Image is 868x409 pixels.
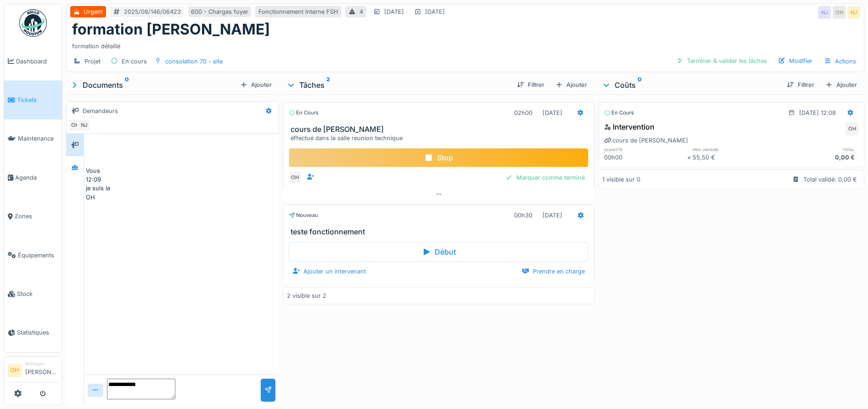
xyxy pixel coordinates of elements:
a: Zones [4,197,62,236]
a: Équipements [4,236,62,274]
sup: 2 [326,80,330,91]
div: Modifier [774,55,816,67]
div: 00h30 [514,211,532,220]
div: 12:09 [86,175,277,184]
a: OH Manager[PERSON_NAME] [8,360,58,382]
div: je suis la [86,184,277,193]
div: Ajouter [236,79,275,91]
a: Statistiques [4,313,62,352]
div: Filtrer [513,79,548,91]
div: Ajouter [822,79,861,91]
h6: prix unitaire [693,147,775,153]
div: Manager [25,360,58,367]
div: OH [846,122,858,135]
div: Prendre en charge [518,265,588,278]
li: OH [8,364,22,377]
span: Tickets [17,96,58,104]
div: 600 - Charges foyer [191,7,248,16]
div: [DATE] [384,7,404,16]
a: Stock [4,274,62,313]
div: OH [86,193,95,202]
div: Tâches [286,80,510,91]
h6: total [776,147,858,153]
span: Stock [17,290,58,298]
div: 2025/08/146/06423 [124,7,181,16]
div: Urgent [84,7,103,16]
div: NJ [818,6,831,19]
div: formation détaillé [72,38,858,51]
span: Équipements [18,251,58,260]
div: Ajouter un intervenant [289,265,370,278]
div: NJ [847,6,860,19]
div: 00h00 [604,153,687,162]
span: Statistiques [17,328,58,337]
div: 55,50 € [693,153,775,162]
span: Zones [15,212,58,221]
div: 1 visible sur 0 [602,175,640,184]
span: Dashboard [16,57,58,66]
div: 4 [359,7,363,16]
div: Actions [820,55,860,68]
div: [DATE] [543,108,562,117]
li: [PERSON_NAME] [25,360,58,380]
a: Dashboard [4,42,62,80]
div: NJ [78,119,90,131]
div: Marquer comme terminé [502,171,588,184]
div: Nouveau [289,211,318,219]
div: Terminer & valider les tâches [672,55,771,67]
div: Fonctionnement interne FSH [258,7,338,16]
sup: 0 [125,80,129,91]
div: En cours [604,109,634,117]
div: consolation 70 - site [165,57,223,66]
h6: quantité [604,147,687,153]
div: 0,00 € [776,153,858,162]
h3: teste fonctionnement [291,227,591,236]
div: Documents [70,80,236,91]
div: × [687,153,693,162]
div: Stop [289,148,589,167]
div: 02h00 [514,108,532,117]
div: Coûts [602,80,779,91]
div: En cours [289,109,319,117]
div: [DATE] [543,211,562,220]
div: En cours [122,57,147,66]
a: Maintenance [4,119,62,158]
div: OH [833,6,846,19]
div: OH [289,171,302,184]
div: Demandeurs [83,107,118,115]
div: Projet [84,57,101,66]
div: éffectué dans la salle reunion technique [291,134,591,142]
a: Agenda [4,158,62,197]
div: Filtrer [783,79,818,91]
a: Tickets [4,80,62,119]
div: Total validé: 0,00 € [803,175,857,184]
img: Badge_color-CXgf-gQk.svg [19,9,47,37]
span: Maintenance [18,134,58,143]
div: Vous [86,166,277,175]
h1: formation [PERSON_NAME] [72,21,270,38]
div: Intervention [604,121,655,132]
h3: cours de [PERSON_NAME] [291,125,591,134]
div: [DATE] [425,7,445,16]
span: Agenda [15,173,58,182]
div: 2 visible sur 2 [287,291,326,300]
div: Début [289,242,589,261]
div: Ajouter [552,79,591,91]
sup: 0 [638,80,642,91]
div: OH [68,119,81,131]
div: cours de [PERSON_NAME] [604,136,688,145]
div: [DATE] 12:08 [799,108,836,117]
